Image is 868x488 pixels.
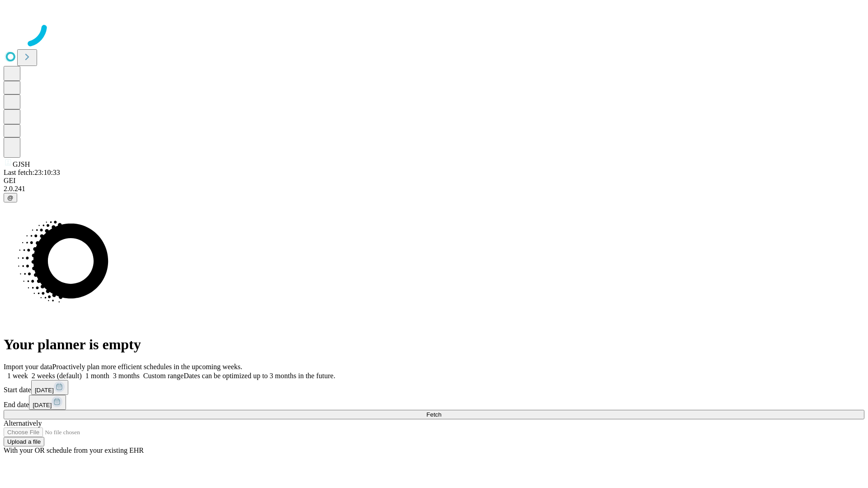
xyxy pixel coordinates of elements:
[4,336,864,353] h1: Your planner is empty
[4,395,864,410] div: End date
[35,387,54,394] span: [DATE]
[33,402,52,408] span: [DATE]
[4,193,17,202] button: @
[113,372,140,380] span: 3 months
[4,410,864,419] button: Fetch
[4,419,42,427] span: Alternatively
[4,177,864,185] div: GEI
[7,372,28,380] span: 1 week
[13,160,30,168] span: GJSH
[31,380,68,395] button: [DATE]
[7,194,14,201] span: @
[52,363,242,371] span: Proactively plan more efficient schedules in the upcoming weeks.
[85,372,109,380] span: 1 month
[426,411,441,418] span: Fetch
[4,169,60,176] span: Last fetch: 23:10:33
[29,395,66,410] button: [DATE]
[184,372,335,380] span: Dates can be optimized up to 3 months in the future.
[4,363,52,371] span: Import your data
[143,372,184,380] span: Custom range
[4,185,864,193] div: 2.0.241
[4,437,44,446] button: Upload a file
[4,380,864,395] div: Start date
[4,446,144,454] span: With your OR schedule from your existing EHR
[32,372,82,380] span: 2 weeks (default)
